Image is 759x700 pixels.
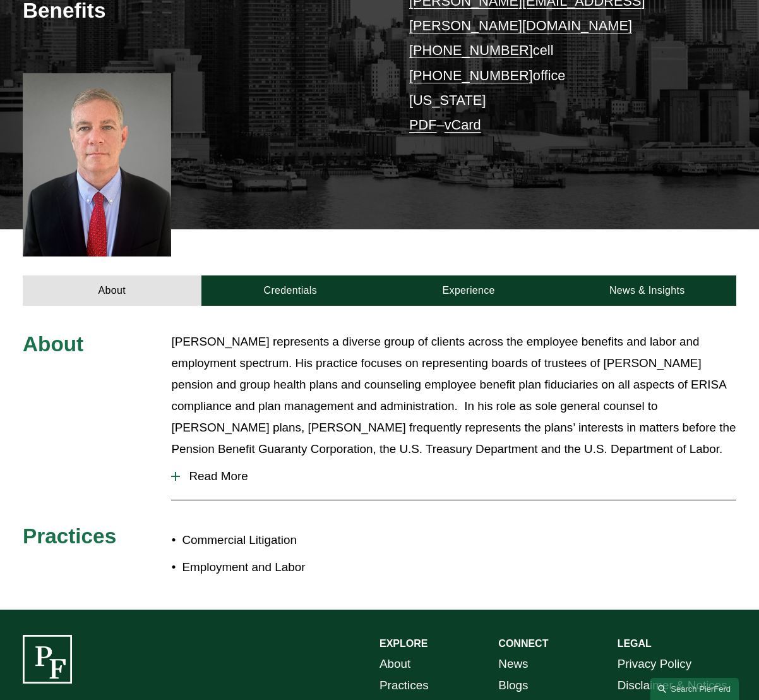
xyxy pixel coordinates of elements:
[409,42,533,58] a: [PHONE_NUMBER]
[23,275,201,306] a: About
[618,653,691,675] a: Privacy Policy
[379,275,558,306] a: Experience
[618,675,727,696] a: Disclaimer & Notices
[171,460,736,493] button: Read More
[171,331,736,460] p: [PERSON_NAME] represents a diverse group of clients across the employee benefits and labor and em...
[498,675,528,696] a: Blogs
[379,675,429,696] a: Practices
[409,68,533,83] a: [PHONE_NUMBER]
[379,653,410,675] a: About
[182,557,498,578] p: Employment and Labor
[379,638,427,649] strong: EXPLORE
[201,275,379,306] a: Credentials
[23,332,83,356] span: About
[180,469,736,483] span: Read More
[650,678,739,700] a: Search this site
[445,117,481,133] a: vCard
[498,638,548,649] strong: CONNECT
[618,638,652,649] strong: LEGAL
[182,529,498,551] p: Commercial Litigation
[558,275,736,306] a: News & Insights
[498,653,528,675] a: News
[409,117,437,133] a: PDF
[23,524,116,548] span: Practices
